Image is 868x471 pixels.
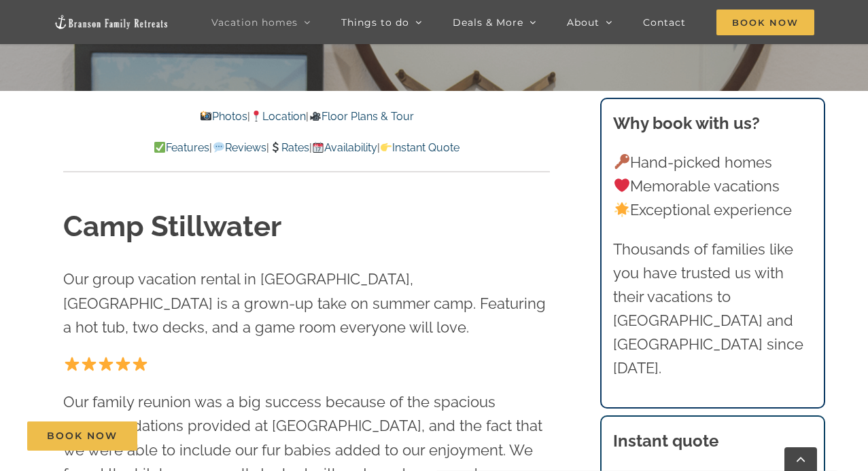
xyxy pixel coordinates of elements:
img: 📸 [201,111,211,121]
img: ⭐️ [65,356,80,371]
a: Rates [269,141,309,154]
a: Book Now [27,421,137,451]
p: Hand-picked homes Memorable vacations Exceptional experience [613,151,812,223]
a: Location [250,110,306,123]
span: Book Now [47,430,118,442]
img: 📆 [313,142,324,153]
h3: Why book with us? [613,111,812,136]
img: Branson Family Retreats Logo [54,14,169,30]
img: 👉 [381,142,392,153]
h1: Camp Stillwater [63,207,550,247]
span: Book Now [716,10,814,35]
img: ✅ [154,142,165,153]
p: | | | | [63,139,550,157]
img: ⭐️ [133,356,147,371]
a: Photos [200,110,247,123]
p: | | [63,108,550,126]
img: 💲 [270,142,281,153]
img: ❤️ [614,178,629,193]
span: Vacation homes [211,18,298,27]
span: Our group vacation rental in [GEOGRAPHIC_DATA], [GEOGRAPHIC_DATA] is a grown-up take on summer ca... [63,270,546,335]
span: Deals & More [453,18,523,27]
a: Features [154,141,209,154]
span: About [567,18,600,27]
img: ⭐️ [82,356,97,371]
p: Thousands of families like you have trusted us with their vacations to [GEOGRAPHIC_DATA] and [GEO... [613,238,812,381]
img: 🔑 [614,154,629,169]
a: Instant Quote [380,141,459,154]
img: 🌟 [614,202,629,217]
img: 🎥 [310,111,321,121]
span: Things to do [341,18,409,27]
img: 💬 [213,142,224,153]
a: Reviews [212,141,266,154]
a: Availability [312,141,377,154]
img: ⭐️ [99,356,114,371]
img: 📍 [251,111,262,121]
a: Floor Plans & Tour [309,110,413,123]
span: Contact [643,18,686,27]
img: ⭐️ [116,356,131,371]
